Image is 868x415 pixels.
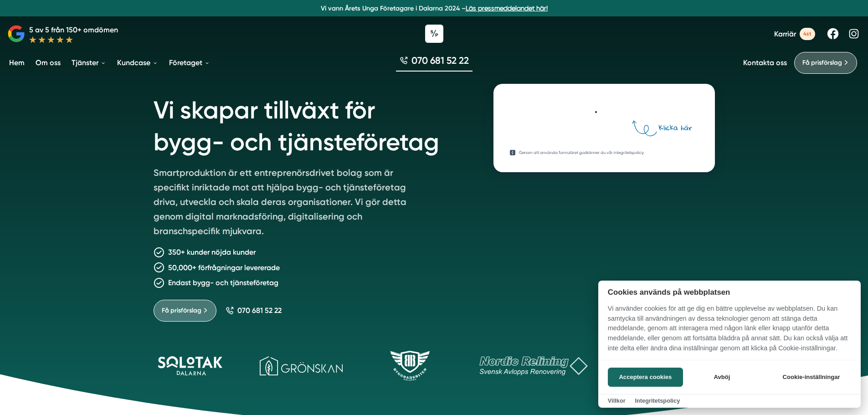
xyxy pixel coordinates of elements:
[635,397,680,404] a: Integritetspolicy
[608,368,683,387] button: Acceptera cookies
[598,288,861,297] h2: Cookies används på webbplatsen
[686,368,758,387] button: Avböj
[771,368,851,387] button: Cookie-inställningar
[598,304,861,359] p: Vi använder cookies för att ge dig en bättre upplevelse av webbplatsen. Du kan samtycka till anvä...
[608,397,626,404] a: Villkor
